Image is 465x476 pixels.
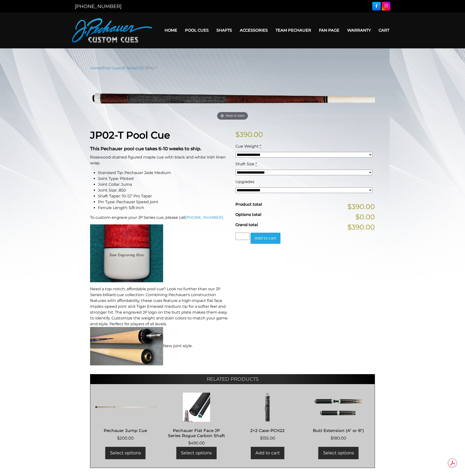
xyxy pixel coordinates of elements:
[235,222,258,227] span: Grand total
[375,24,393,36] a: Cart
[308,393,369,441] a: Butt Extension (4″ or 8″) $180.00
[95,393,156,441] a: Pechauer Jump Cue $200.00
[235,179,254,184] span: Upgrades
[343,24,375,36] a: Warranty
[188,441,191,445] span: $
[188,441,205,445] bdi: 490.00
[308,393,369,422] img: Butt Extension (4" or 8")
[235,144,259,149] span: Cue Weight
[260,436,262,441] span: $
[272,24,315,36] a: Team Pechauer
[90,286,230,365] p: Need a top-notch, affordable pool cue? Look no further than our JP Series billiard cue collection...
[237,393,298,441] a: 2×2 Case-PCH22 $155.00
[117,436,120,441] span: $
[235,233,250,240] input: Product quantity
[331,436,346,441] bdi: 180.00
[260,436,275,441] bdi: 155.00
[95,393,156,422] img: Pechauer Jump Cue
[90,146,201,151] strong: This Pechauer pool cue takes 6-10 weeks to ship.
[237,426,298,435] h2: 2×2 Case-PCH22
[98,193,230,199] li: Shaft Taper: 10-12” Pro Taper
[98,176,230,182] li: Joint Type: Piloted
[98,205,230,211] li: Ferrule Length: 5/8 inch
[90,65,375,71] nav: Breadcrumb
[185,215,224,220] a: [PHONE_NUMBER].
[166,426,227,440] h2: Pechauer Flat Face JP Series Rogue Carbon Shaft
[98,182,230,187] li: Joint Collar: Juma
[347,222,375,232] span: $390.00
[90,154,230,166] p: Rosewood-stained figured maple cue with black and white Irish linen wrap.
[95,426,156,435] h2: Pechauer Jump Cue
[235,162,254,166] span: Shaft Size
[90,374,375,384] h2: Related products
[318,447,359,459] a: Add to cart: “Butt Extension (4" or 8")”
[72,18,152,43] img: Pechauer Custom Cues
[75,3,121,9] a: [PHONE_NUMBER]
[102,66,120,70] a: Pool Cues
[355,212,375,222] span: $0.00
[98,199,230,205] li: Pin Type: Pechauer Speed joint
[176,447,216,459] a: Add to cart: “Pechauer Flat Face JP Series Rogue Carbon Shaft”
[117,436,134,441] bdi: 200.00
[260,144,261,149] abbr: required
[347,202,375,212] span: $390.00
[90,74,375,122] img: jp02-T.png
[235,130,240,139] span: $
[237,393,298,422] img: 2x2 Case-PCH22
[98,187,230,193] li: Joint Size: .850
[235,130,263,139] bdi: 390.00
[98,170,230,176] li: Standard Tip: Pechauer Jade Medium
[181,24,213,36] a: Pool Cues
[308,426,369,435] h2: Butt Extension (4″ or 8″)
[166,393,227,446] a: Pechauer Flat Face JP Series Rogue Carbon Shaft $490.00
[90,224,163,282] img: An image of a cue butt with the words "YOUR ENGRAVING HERE".
[235,212,261,217] span: Options total
[235,202,262,207] span: Product total
[90,74,375,122] a: Hover to zoom
[121,66,143,70] a: JP Series (T)
[251,233,280,244] button: Add to cart
[331,436,333,441] span: $
[90,66,101,70] a: Home
[105,447,146,459] a: Add to cart: “Pechauer Jump Cue”
[90,215,230,220] p: To custom engrave your JP Series cue, please call
[213,24,236,36] a: Shafts
[251,447,284,459] a: Add to cart: “2x2 Case-PCH22”
[166,393,227,422] img: Pechauer Flat Face JP Series Rogue Carbon Shaft
[90,129,170,141] strong: JP02-T Pool Cue
[236,24,272,36] a: Accessories
[315,24,343,36] a: Fan Page
[161,24,181,36] a: Home
[255,162,257,166] abbr: required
